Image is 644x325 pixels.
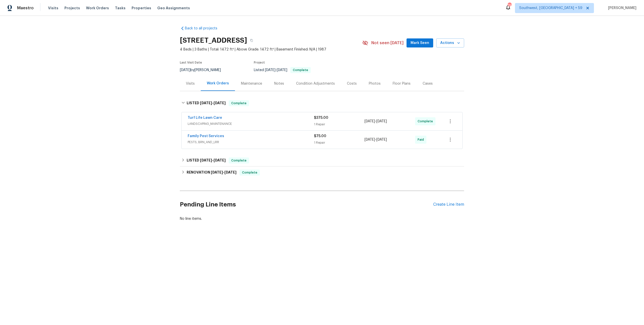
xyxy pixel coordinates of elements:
h6: LISTED [187,157,226,164]
span: [DATE] [211,171,223,174]
div: LISTED [DATE]-[DATE]Complete [180,95,464,111]
span: Work Orders [86,6,109,11]
div: by [PERSON_NAME] [180,67,227,73]
span: [DATE] [277,68,287,72]
div: No line items. [180,216,464,221]
div: Photos [369,81,381,86]
span: $75.00 [314,134,326,138]
span: [DATE] [200,158,212,162]
div: Floor Plans [393,81,411,86]
span: [DATE] [214,101,226,105]
span: [DATE] [214,158,226,162]
span: Last Visit Date [180,61,202,64]
div: Maintenance [241,81,262,86]
div: Condition Adjustments [296,81,335,86]
div: Work Orders [207,81,229,86]
span: - [265,68,287,72]
span: [DATE] [180,68,190,72]
a: Family Pest Services [188,134,224,138]
a: Back to all projects [180,26,228,31]
span: Visits [48,6,58,11]
span: [DATE] [365,138,375,141]
div: Notes [274,81,284,86]
span: 4 Beds | 3 Baths | Total: 1472 ft² | Above Grade: 1472 ft² | Basement Finished: N/A | 1987 [180,47,362,52]
span: [DATE] [224,171,236,174]
button: Mark Seen [407,38,433,48]
span: Complete [229,158,249,163]
span: [DATE] [376,120,387,123]
h2: Pending Line Items [180,193,433,216]
span: [DATE] [376,138,387,141]
div: Create Line Item [433,202,464,207]
span: Geo Assignments [157,6,190,11]
div: LISTED [DATE]-[DATE]Complete [180,154,464,167]
span: - [200,101,226,105]
div: 1 Repair [314,122,365,127]
span: Maestro [17,6,34,11]
span: Projects [64,6,80,11]
span: $375.00 [314,116,328,120]
div: 1 Repair [314,140,365,145]
span: Complete [291,69,310,72]
span: [DATE] [365,120,375,123]
span: - [211,171,236,174]
h6: RENOVATION [187,170,236,176]
span: LANDSCAPING_MAINTENANCE [188,121,314,126]
span: Tasks [115,6,126,10]
span: Complete [418,119,435,124]
h2: [STREET_ADDRESS] [180,38,247,43]
div: Cases [423,81,433,86]
span: Complete [240,170,259,175]
span: - [365,137,387,142]
div: Costs [347,81,357,86]
a: Turf Life Lawn Care [188,116,222,120]
div: 792 [508,3,511,8]
span: [PERSON_NAME] [606,6,636,11]
span: Southwest, [GEOGRAPHIC_DATA] + 59 [519,6,582,11]
div: RENOVATION [DATE]-[DATE]Complete [180,167,464,179]
span: Project [254,61,265,64]
span: Properties [132,6,151,11]
span: Mark Seen [411,40,429,46]
span: PESTS, BRN_AND_LRR [188,140,314,145]
span: [DATE] [200,101,212,105]
span: Paid [418,137,426,142]
span: Actions [440,40,460,46]
div: Visits [186,81,195,86]
span: - [200,158,226,162]
span: Complete [229,101,249,106]
h6: LISTED [187,100,226,106]
span: [DATE] [265,68,275,72]
button: Copy Address [247,36,256,45]
span: Not seen [DATE] [371,40,404,45]
button: Actions [436,38,464,48]
span: Listed [254,68,311,72]
span: - [365,119,387,124]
